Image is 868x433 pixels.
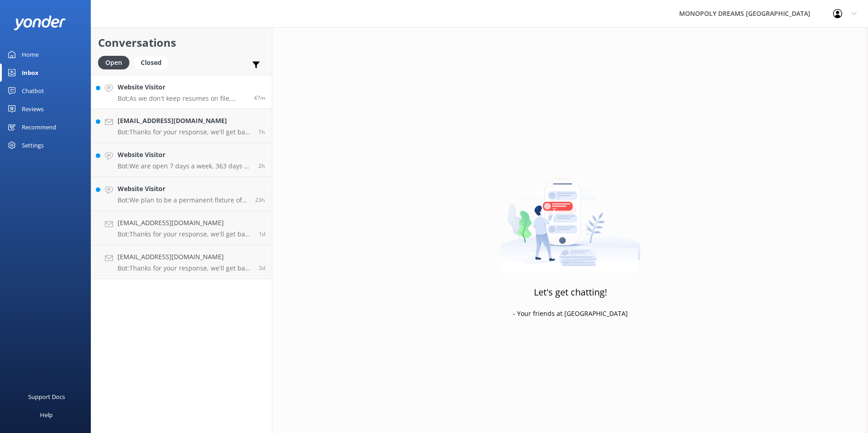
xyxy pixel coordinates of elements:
[22,118,56,136] div: Recommend
[98,57,134,67] a: Open
[40,406,53,424] div: Help
[258,162,265,170] span: Sep 09 2025 02:01pm (UTC +10:00) Australia/Sydney
[118,230,252,238] p: Bot: Thanks for your response, we'll get back to you as soon as we can during opening hours.
[22,82,44,100] div: Chatbot
[28,388,65,406] div: Support Docs
[22,100,44,118] div: Reviews
[118,82,247,92] h4: Website Visitor
[513,309,628,319] p: - Your friends at [GEOGRAPHIC_DATA]
[91,75,272,109] a: Website VisitorBot:As we don't keep resumes on file, please check our website for the latest open...
[118,218,252,228] h4: [EMAIL_ADDRESS][DOMAIN_NAME]
[118,128,252,136] p: Bot: Thanks for your response, we'll get back to you as soon as we can during opening hours.
[91,109,272,143] a: [EMAIL_ADDRESS][DOMAIN_NAME]Bot:Thanks for your response, we'll get back to you as soon as we can...
[118,150,252,160] h4: Website Visitor
[98,56,129,69] div: Open
[118,264,252,272] p: Bot: Thanks for your response, we'll get back to you as soon as we can during opening hours.
[22,136,44,154] div: Settings
[22,64,39,82] div: Inbox
[134,57,173,67] a: Closed
[500,160,641,273] img: artwork of a man stealing a conversation from at giant smartphone
[91,245,272,279] a: [EMAIL_ADDRESS][DOMAIN_NAME]Bot:Thanks for your response, we'll get back to you as soon as we can...
[118,196,248,204] p: Bot: We plan to be a permanent fixture of [GEOGRAPHIC_DATA] - hopefully we'll see you soon!
[91,143,272,177] a: Website VisitorBot:We are open 7 days a week, 363 days a year, including most public holidays. Ho...
[22,45,39,64] div: Home
[259,230,265,238] span: Sep 08 2025 09:18am (UTC +10:00) Australia/Sydney
[14,15,66,30] img: yonder-white-logo.png
[118,162,252,170] p: Bot: We are open 7 days a week, 363 days a year, including most public holidays. However, we are ...
[254,94,265,102] span: Sep 09 2025 03:46pm (UTC +10:00) Australia/Sydney
[118,116,252,126] h4: [EMAIL_ADDRESS][DOMAIN_NAME]
[91,211,272,245] a: [EMAIL_ADDRESS][DOMAIN_NAME]Bot:Thanks for your response, we'll get back to you as soon as we can...
[118,94,247,103] p: Bot: As we don't keep resumes on file, please check our website for the latest openings: [DOMAIN_...
[259,264,265,272] span: Sep 06 2025 08:58am (UTC +10:00) Australia/Sydney
[134,56,168,69] div: Closed
[258,128,265,136] span: Sep 09 2025 03:30pm (UTC +10:00) Australia/Sydney
[98,34,265,51] h2: Conversations
[255,196,265,204] span: Sep 08 2025 04:43pm (UTC +10:00) Australia/Sydney
[91,177,272,211] a: Website VisitorBot:We plan to be a permanent fixture of [GEOGRAPHIC_DATA] - hopefully we'll see y...
[534,285,607,300] h3: Let's get chatting!
[118,252,252,262] h4: [EMAIL_ADDRESS][DOMAIN_NAME]
[118,184,248,194] h4: Website Visitor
